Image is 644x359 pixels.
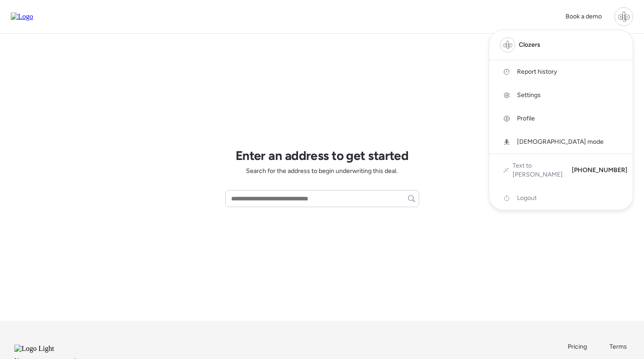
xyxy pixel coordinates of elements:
[504,161,565,179] a: Text to [PERSON_NAME]
[513,161,565,179] span: Text to [PERSON_NAME]
[11,13,33,21] img: Logo
[568,342,588,351] a: Pricing
[517,91,541,100] span: Settings
[489,107,633,130] a: Profile
[489,130,633,154] a: [DEMOGRAPHIC_DATA] mode
[609,343,627,350] span: Terms
[565,13,602,20] span: Book a demo
[609,342,630,351] a: Terms
[517,194,537,203] span: Logout
[519,40,540,49] span: Clozers
[517,114,535,123] span: Profile
[517,137,604,146] span: [DEMOGRAPHIC_DATA] mode
[568,343,587,350] span: Pricing
[489,84,633,107] a: Settings
[489,60,633,84] a: Report history
[517,67,557,76] span: Report history
[14,345,78,353] img: Logo Light
[572,166,627,175] span: [PHONE_NUMBER]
